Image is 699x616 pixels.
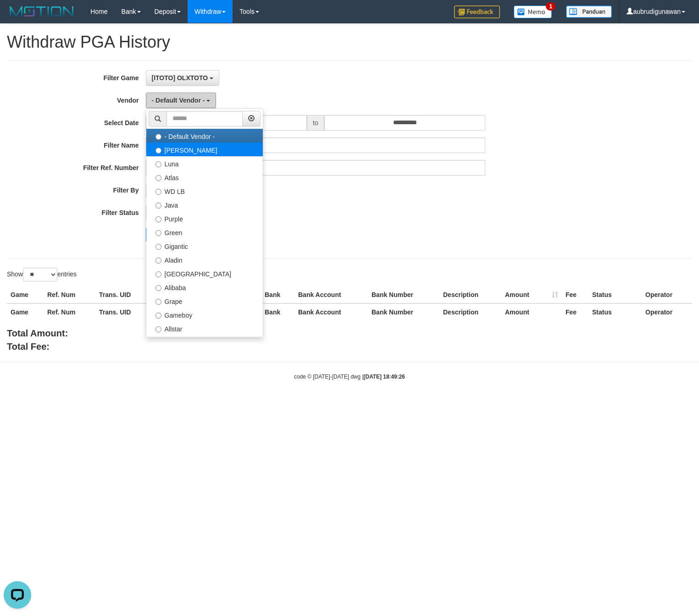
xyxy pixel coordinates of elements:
label: [PERSON_NAME] [146,143,263,156]
th: Status [588,286,642,303]
span: [ITOTO] OLXTOTO [152,74,208,82]
th: Ref. Num [44,303,95,320]
th: Bank Account [294,286,368,303]
label: Aladin [146,253,263,266]
input: Grape [155,299,161,305]
th: Status [588,303,642,320]
th: Fee [562,303,588,320]
input: Aladin [155,258,161,264]
img: MOTION_logo.png [7,5,77,18]
label: Grape [146,294,263,308]
input: WD LB [155,189,161,195]
th: Operator [642,303,692,320]
small: code © [DATE]-[DATE] dwg | [294,374,405,380]
label: WD LB [146,184,263,198]
img: panduan.png [566,5,612,18]
h1: Withdraw PGA History [7,33,692,51]
th: Bank Number [368,303,439,320]
label: [GEOGRAPHIC_DATA] [146,266,263,280]
b: Total Fee: [7,341,50,352]
label: Luna [146,156,263,170]
input: Luna [155,161,161,167]
select: Showentries [23,268,57,281]
input: Java [155,203,161,209]
label: Alibaba [146,280,263,294]
b: Total Amount: [7,328,68,338]
th: Description [439,303,501,320]
button: - Default Vendor - [146,93,216,108]
span: to [307,115,324,131]
th: Amount [501,286,562,303]
input: - Default Vendor - [155,134,161,140]
label: Show entries [7,268,77,281]
th: Game [7,286,44,303]
th: Ref. Num [44,286,95,303]
input: Purple [155,216,161,222]
input: Gigantic [155,244,161,250]
label: Allstar [146,321,263,335]
th: Operator [642,286,692,303]
th: Amount [501,303,562,320]
input: Alibaba [155,285,161,291]
strong: [DATE] 18:49:26 [364,374,405,380]
th: Trans. UID [95,286,152,303]
button: Open LiveChat chat widget [4,4,31,31]
label: Purple [146,211,263,225]
input: [PERSON_NAME] [155,148,161,154]
th: Bank [261,303,294,320]
span: - Default Vendor - [152,97,205,104]
label: Gameboy [146,308,263,321]
th: Fee [562,286,588,303]
th: Game [7,303,44,320]
input: [GEOGRAPHIC_DATA] [155,271,161,277]
input: Allstar [155,326,161,332]
th: Bank Number [368,286,439,303]
label: - Default Vendor - [146,129,263,143]
label: Green [146,225,263,239]
input: Atlas [155,175,161,181]
th: Bank [261,286,294,303]
label: Atlas [146,170,263,184]
label: Java [146,198,263,211]
button: [ITOTO] OLXTOTO [146,70,220,86]
label: Xtr [146,335,263,349]
th: Trans. UID [95,303,152,320]
input: Green [155,230,161,236]
img: Feedback.jpg [454,5,500,18]
th: Description [439,286,501,303]
th: Bank Account [294,303,368,320]
span: 1 [546,2,555,11]
input: Gameboy [155,313,161,319]
label: Gigantic [146,239,263,253]
img: Button%20Memo.svg [514,5,552,18]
